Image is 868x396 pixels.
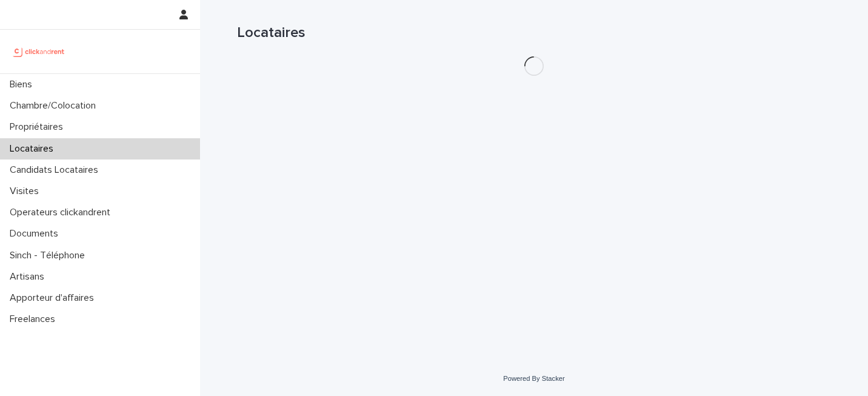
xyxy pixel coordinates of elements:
[5,143,63,155] p: Locataires
[5,207,120,218] p: Operateurs clickandrent
[5,250,95,261] p: Sinch - Téléphone
[5,121,73,133] p: Propriétaires
[237,24,831,42] h1: Locataires
[5,314,65,325] p: Freelances
[5,271,54,283] p: Artisans
[5,100,105,112] p: Chambre/Colocation
[5,186,48,197] p: Visites
[5,164,108,176] p: Candidats Locataires
[5,292,104,304] p: Apporteur d'affaires
[10,39,68,64] img: UCB0brd3T0yccxBKYDjQ
[5,79,42,90] p: Biens
[5,228,68,240] p: Documents
[503,375,564,382] a: Powered By Stacker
